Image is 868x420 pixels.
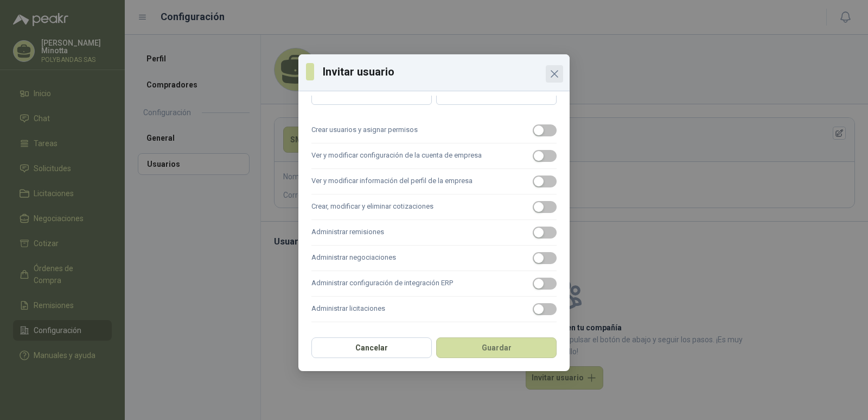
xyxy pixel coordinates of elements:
[533,227,557,239] button: Administrar remisiones
[533,175,557,187] button: Ver y modificar información del perfil de la empresa
[311,246,557,271] label: Administrar negociaciones
[436,337,557,358] button: Guardar
[311,220,557,246] label: Administrar remisiones
[311,297,557,322] label: Administrar licitaciones
[311,118,557,143] label: Crear usuarios y asignar permisos
[311,195,557,220] label: Crear, modificar y eliminar cotizaciones
[533,278,557,290] button: Administrar configuración de integración ERP
[533,252,557,264] button: Administrar negociaciones
[546,65,563,83] button: Close
[311,271,557,297] label: Administrar configuración de integración ERP
[311,337,432,358] button: Cancelar
[533,201,557,213] button: Crear, modificar y eliminar cotizaciones
[533,150,557,162] button: Ver y modificar configuración de la cuenta de empresa
[323,64,562,80] h3: Invitar usuario
[533,303,557,315] button: Administrar licitaciones
[311,169,557,195] label: Ver y modificar información del perfil de la empresa
[533,124,557,136] button: Crear usuarios y asignar permisos
[311,143,557,169] label: Ver y modificar configuración de la cuenta de empresa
